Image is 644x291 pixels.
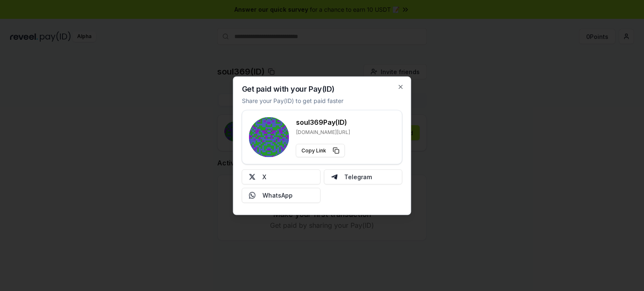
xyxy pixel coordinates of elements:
[296,144,345,157] button: Copy Link
[242,188,321,203] button: WhatsApp
[242,169,321,184] button: X
[242,85,335,93] h2: Get paid with your Pay(ID)
[324,169,402,184] button: Telegram
[296,117,350,127] h3: soul369 Pay(ID)
[249,173,256,180] img: X
[242,96,343,105] p: Share your Pay(ID) to get paid faster
[296,129,350,135] p: [DOMAIN_NAME][URL]
[249,192,256,198] img: Whatsapp
[331,173,338,180] img: Telegram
